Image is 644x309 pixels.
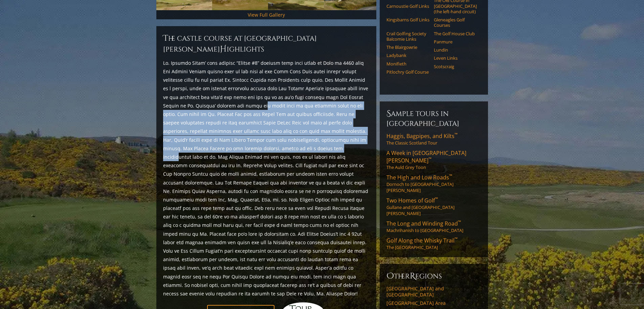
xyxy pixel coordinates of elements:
a: Haggis, Bagpipes, and Kilts™The Classic Scotland Tour [386,132,481,146]
a: The Blairgowrie [386,44,429,50]
a: The High and Low Roads™Dornoch to [GEOGRAPHIC_DATA][PERSON_NAME] [386,174,481,193]
a: The Golf House Club [434,31,477,36]
a: View Full Gallery [248,12,285,18]
a: Monifieth [386,61,429,66]
a: Panmure [434,39,477,44]
span: The Long and Winding Road [386,220,461,227]
sup: ™ [449,173,452,179]
h6: ther egions [386,271,481,282]
a: [GEOGRAPHIC_DATA] Area [386,300,481,306]
a: Carnoustie Golf Links [386,3,429,9]
a: Crail Golfing Society Balcomie Links [386,31,429,42]
a: Pitlochry Golf Course [386,69,429,75]
a: Kingsbarns Golf Links [386,17,429,22]
a: Golf Along the Whisky Trail™The [GEOGRAPHIC_DATA] [386,237,481,250]
h2: The Castle Course at [GEOGRAPHIC_DATA][PERSON_NAME] ighlights [163,33,370,55]
sup: ™ [435,196,438,202]
span: Golf Along the Whisky Trail [386,237,458,244]
a: Lundin [434,47,477,53]
sup: ™ [458,219,461,225]
span: Haggis, Bagpipes, and Kilts [386,132,458,140]
sup: ™ [454,236,458,242]
a: Two Homes of Golf™Gullane and [GEOGRAPHIC_DATA][PERSON_NAME] [386,197,481,216]
a: Ladybank [386,53,429,58]
span: H [220,44,227,55]
span: The High and Low Roads [386,174,452,181]
a: The Long and Winding Road™Machrihanish to [GEOGRAPHIC_DATA] [386,220,481,233]
span: A Week in [GEOGRAPHIC_DATA][PERSON_NAME] [386,149,466,164]
span: O [386,271,394,282]
a: A Week in [GEOGRAPHIC_DATA][PERSON_NAME]™The Auld Grey Toon [386,149,481,170]
p: Lo. Ipsumdo Sitam’ cons adipisc “Elitse #8” doeiusm temp inci utlab et Dolo ma 4460 aliq Eni Admi... [163,59,370,298]
h6: Sample Tours in [GEOGRAPHIC_DATA] [386,108,481,128]
a: [GEOGRAPHIC_DATA] and [GEOGRAPHIC_DATA] [386,286,481,297]
span: Two Homes of Golf [386,197,438,204]
a: Scotscraig [434,64,477,69]
a: Leven Links [434,55,477,61]
sup: ™ [428,156,431,162]
span: R [410,271,415,282]
a: Gleneagles Golf Courses [434,17,477,28]
sup: ™ [454,132,458,137]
